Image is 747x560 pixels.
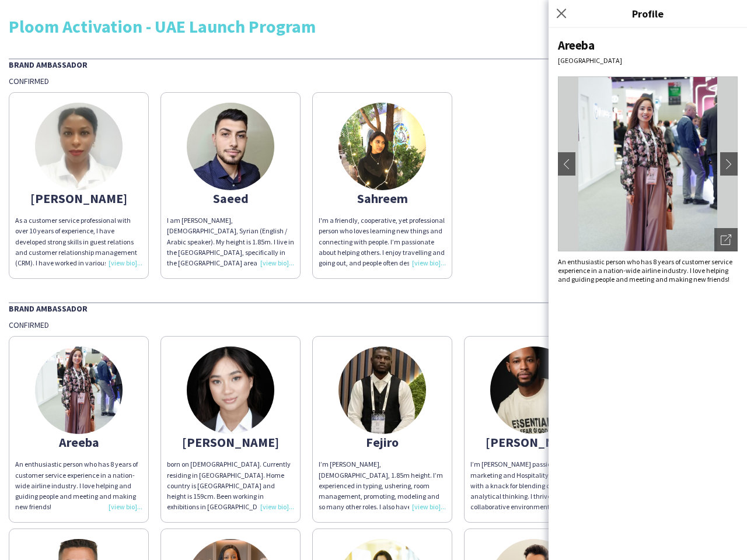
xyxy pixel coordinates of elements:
[15,437,142,447] div: Areeba
[167,437,294,447] div: [PERSON_NAME]
[9,302,738,314] div: Brand Ambassador
[549,6,747,21] h3: Profile
[319,193,446,204] div: Sahreem
[187,103,274,190] img: thumb-669dd65e74f13.jpg
[35,103,123,190] img: thumb-67f8ad2747051.jpg
[35,346,123,434] img: thumb-2eb117d6-5731-46d6-bab7-b80aedc5b42f.jpg
[9,58,738,70] div: Brand Ambassador
[15,215,142,268] div: As a customer service professional with over 10 years of experience, I have developed strong skil...
[714,228,738,251] div: Open photos pop-in
[470,459,598,512] div: I’m [PERSON_NAME] passionate about marketing and Hospitality professional with a knack for blendi...
[470,437,598,447] div: [PERSON_NAME]
[558,56,738,65] div: [GEOGRAPHIC_DATA]
[558,257,738,283] div: An enthusiastic person who has 8 years of customer service experience in a nation-wide airline in...
[338,346,426,434] img: thumb-65548945be588.jpeg
[558,76,738,251] img: Crew avatar or photo
[9,320,738,330] div: Confirmed
[9,17,738,35] div: Ploom Activation - UAE Launch Program
[167,459,294,512] div: born on [DEMOGRAPHIC_DATA]. Currently residing in [GEOGRAPHIC_DATA]. Home country is [GEOGRAPHIC_...
[15,459,142,512] div: An enthusiastic person who has 8 years of customer service experience in a nation-wide airline in...
[338,103,426,190] img: thumb-8a82379a-265f-4b96-ad2f-fbc9c6dfd3c3.jpg
[167,215,294,268] div: I am [PERSON_NAME], [DEMOGRAPHIC_DATA], Syrian (English / Arabic speaker). My height is 1.85m. I ...
[319,437,446,447] div: Fejiro
[9,76,738,86] div: Confirmed
[490,346,578,434] img: thumb-6788cb2749db4.jpg
[167,193,294,204] div: Saeed
[319,459,446,512] div: I’m [PERSON_NAME], [DEMOGRAPHIC_DATA], 1.85m height. I’m experienced in typing, ushering, room ma...
[15,193,142,204] div: [PERSON_NAME]
[187,346,274,434] img: thumb-ff7469b6-a022-4871-8823-939c98a04a16.jpg
[319,215,446,268] div: I'm a friendly, cooperative, yet professional person who loves learning new things and connecting...
[558,37,738,53] div: Areeba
